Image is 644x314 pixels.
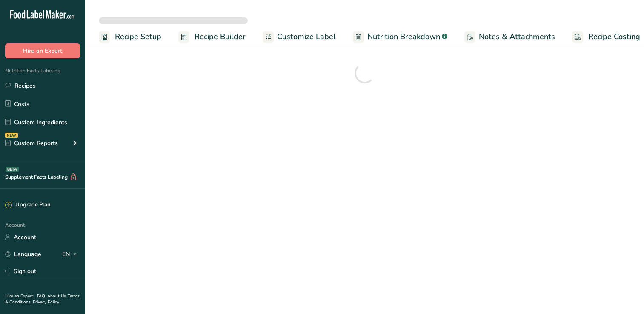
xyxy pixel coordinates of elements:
a: Recipe Builder [178,27,246,46]
span: Nutrition Breakdown [367,31,440,43]
div: BETA [6,167,19,172]
a: Privacy Policy [33,299,59,305]
a: Hire an Expert . [5,293,35,299]
a: Recipe Setup [99,27,161,46]
div: Custom Reports [5,139,58,148]
button: Hire an Expert [5,43,80,58]
span: Notes & Attachments [479,31,555,43]
div: Upgrade Plan [5,201,50,209]
a: Notes & Attachments [464,27,555,46]
a: Terms & Conditions . [5,293,80,305]
a: Recipe Costing [572,27,640,46]
span: Recipe Setup [115,31,161,43]
a: Language [5,247,41,262]
div: NEW [5,133,18,138]
a: About Us . [47,293,68,299]
a: FAQ . [37,293,47,299]
a: Customize Label [263,27,336,46]
span: Recipe Costing [588,31,640,43]
div: EN [62,249,80,259]
a: Nutrition Breakdown [353,27,447,46]
span: Customize Label [277,31,336,43]
span: Recipe Builder [195,31,246,43]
